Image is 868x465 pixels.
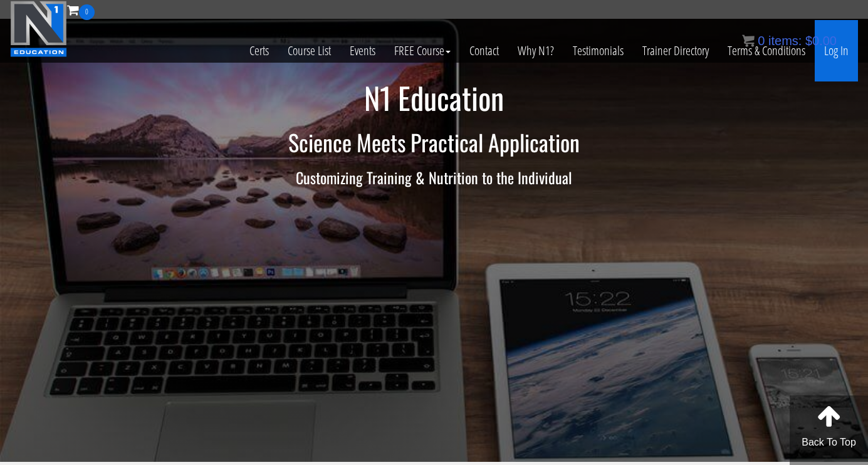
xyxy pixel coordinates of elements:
[758,34,765,48] span: 0
[563,20,633,81] a: Testimonials
[633,20,718,81] a: Trainer Directory
[278,20,340,81] a: Course List
[805,34,837,48] bdi: 0.00
[79,4,95,20] span: 0
[815,20,858,81] a: Log In
[508,20,563,81] a: Why N1?
[340,20,385,81] a: Events
[805,34,812,48] span: $
[68,130,801,155] h2: Science Meets Practical Application
[240,20,278,81] a: Certs
[68,169,801,185] h3: Customizing Training & Nutrition to the Individual
[742,34,837,48] a: 0 items: $0.00
[460,20,508,81] a: Contact
[768,34,802,48] span: items:
[718,20,815,81] a: Terms & Conditions
[67,1,95,18] a: 0
[790,435,868,450] p: Back To Top
[68,81,801,115] h1: N1 Education
[742,34,755,47] img: icon11.png
[10,1,67,57] img: n1-education
[385,20,460,81] a: FREE Course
